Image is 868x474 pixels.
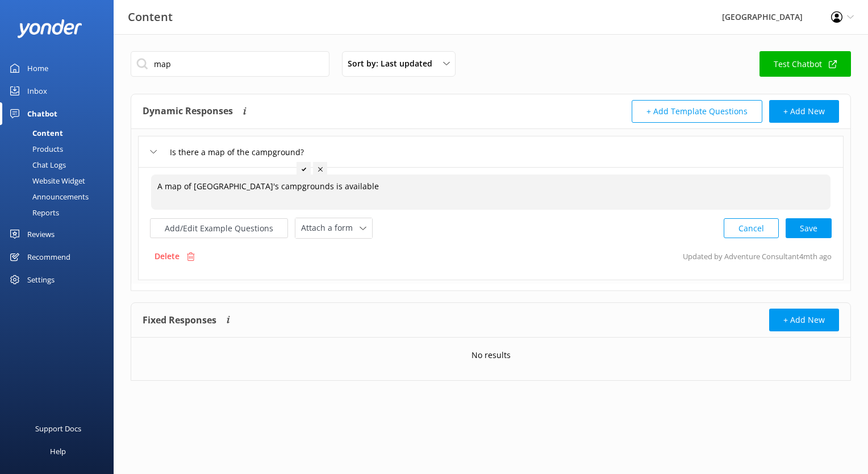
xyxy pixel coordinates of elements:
[128,8,173,26] h3: Content
[7,189,89,205] div: Announcements
[301,222,360,234] span: Attach a form
[769,309,839,331] button: + Add New
[786,218,832,238] button: Save
[27,80,47,102] div: Inbox
[50,440,66,463] div: Help
[7,205,59,221] div: Reports
[151,174,831,210] textarea: A map of [GEOGRAPHIC_DATA]'s campgrounds is available
[769,100,839,123] button: + Add New
[155,250,180,263] p: Delete
[7,141,114,157] a: Products
[7,141,63,157] div: Products
[7,189,114,205] a: Announcements
[7,205,114,221] a: Reports
[7,173,85,189] div: Website Widget
[17,19,82,38] img: yonder-white-logo.png
[143,100,233,123] h4: Dynamic Responses
[150,218,288,238] button: Add/Edit Example Questions
[7,157,114,173] a: Chat Logs
[471,349,511,361] p: No results
[27,102,57,125] div: Chatbot
[27,246,70,268] div: Recommend
[7,125,63,141] div: Content
[27,223,55,246] div: Reviews
[632,100,762,123] button: + Add Template Questions
[7,173,114,189] a: Website Widget
[131,51,329,77] input: Search all Chatbot Content
[683,246,832,267] p: Updated by Adventure Consultant 4mth ago
[35,417,81,440] div: Support Docs
[724,218,779,238] button: Cancel
[143,309,216,331] h4: Fixed Responses
[348,57,439,70] span: Sort by: Last updated
[759,51,851,77] a: Test Chatbot
[7,125,114,141] a: Content
[27,268,55,291] div: Settings
[7,157,66,173] div: Chat Logs
[27,57,48,80] div: Home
